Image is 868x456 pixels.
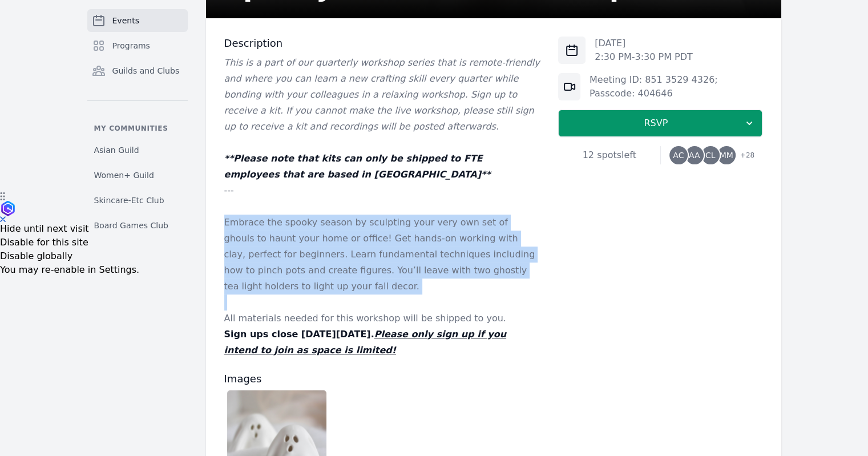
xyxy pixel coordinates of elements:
a: Guilds and Clubs [87,59,188,82]
h3: Description [224,37,540,50]
span: Events [112,15,139,26]
a: Board Games Club [87,215,188,236]
a: Programs [87,34,188,57]
p: Embrace the spooky season by sculpting your very own set of ghouls to haunt your home or office! ... [224,215,540,294]
span: Guilds and Clubs [112,65,180,76]
p: [DATE] [595,37,693,50]
span: Skincare-Etc Club [94,195,164,206]
a: Meeting ID: 851 3529 4326; Passcode: 404646 [590,74,718,99]
span: + 28 [733,148,754,164]
a: Skincare-Etc Club [87,190,188,211]
strong: Sign ups close [DATE][DATE]. [224,329,506,356]
span: Asian Guild [94,144,139,156]
p: All materials needed for this workshop will be shipped to you. [224,310,540,326]
button: RSVP [558,110,762,137]
em: **Please note that kits can only be shipped to FTE employees that are based in [GEOGRAPHIC_DATA]** [224,153,491,180]
nav: Sidebar [87,9,188,236]
div: 12 spots left [558,148,660,162]
p: --- [224,183,540,199]
span: Programs [112,40,150,51]
a: Events [87,9,188,32]
p: 2:30 PM - 3:30 PM PDT [595,50,693,64]
span: MM [720,151,733,159]
span: CL [705,151,716,159]
u: Please only sign up if you intend to join as space is limited! [224,329,506,356]
h3: Images [224,372,540,386]
span: Women+ Guild [94,170,154,181]
span: AC [673,151,684,159]
em: This is a part of our quarterly workshop series that is remote-friendly and where you can learn a... [224,57,540,132]
p: My communities [87,124,188,133]
span: AA [689,151,700,159]
span: RSVP [568,116,744,130]
a: Women+ Guild [87,165,188,185]
span: Board Games Club [94,220,168,231]
a: Asian Guild [87,140,188,160]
